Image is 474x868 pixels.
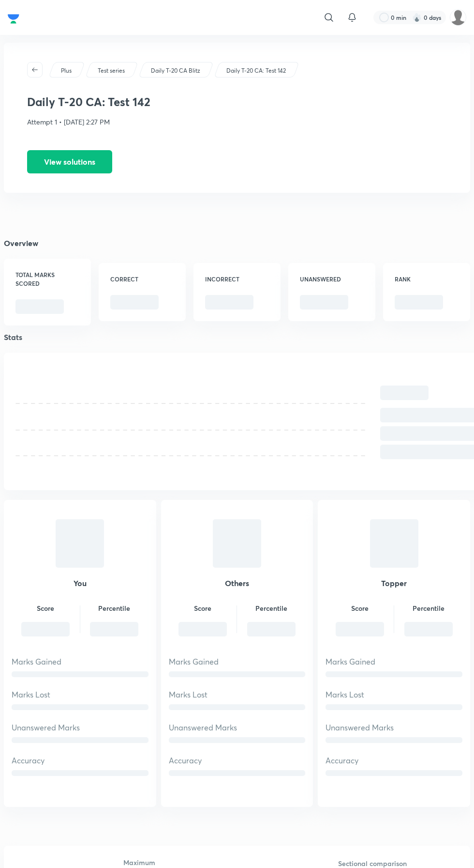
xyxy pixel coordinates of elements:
h5: Score [326,603,394,614]
h6: CORRECT [110,275,174,283]
p: Marks Lost [169,689,207,700]
h4: Stats [4,333,470,341]
p: Unanswered Marks [12,722,80,733]
img: Company Logo [8,12,19,26]
h4: You [12,579,148,587]
a: Daily T-20 CA: Test 142 [225,66,288,75]
button: View solutions [27,150,112,173]
a: Daily T-20 CA Blitz [149,66,202,75]
p: Marks Gained [326,656,375,667]
p: Attempt 1 • [DATE] 2:27 PM [27,117,447,127]
p: Accuracy [169,755,202,766]
p: Daily T-20 CA Blitz [151,66,200,75]
h5: Percentile [237,603,305,614]
h4: Topper [326,579,462,587]
h6: INCORRECT [205,275,269,283]
h5: Percentile [394,603,462,614]
h4: Overview [4,239,470,247]
h4: Others [169,579,306,587]
p: Accuracy [12,755,44,766]
a: Test series [96,66,127,75]
h5: Score [12,603,80,614]
p: Plus [61,66,72,75]
p: Marks Lost [326,689,364,700]
p: Unanswered Marks [326,722,394,733]
h6: RANK [395,275,459,283]
img: Trupti Meshram [450,9,466,26]
h5: Maximum [43,857,236,868]
p: Marks Lost [12,689,50,700]
p: Test series [98,66,125,75]
img: streak [412,13,422,22]
h3: Daily T-20 CA: Test 142 [27,95,447,109]
h5: Percentile [80,603,148,614]
h5: Score [169,603,237,614]
p: Unanswered Marks [169,722,237,733]
p: Marks Gained [12,656,61,667]
a: Plus [59,66,74,75]
a: Company Logo [8,12,19,23]
h6: UNANSWERED [300,275,364,283]
p: Marks Gained [169,656,219,667]
p: Daily T-20 CA: Test 142 [226,66,286,75]
h6: TOTAL MARKS SCORED [15,270,79,288]
p: Accuracy [326,755,358,766]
